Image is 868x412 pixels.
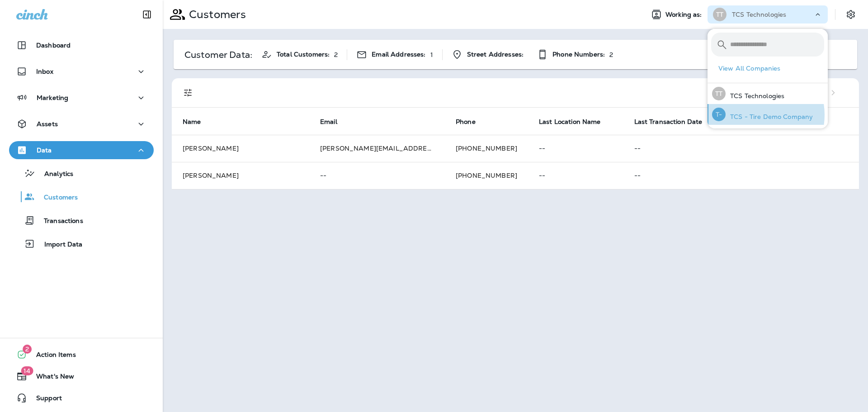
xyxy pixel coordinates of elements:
[372,51,425,58] span: Email Addresses:
[184,51,252,58] p: Customer Data:
[552,51,605,58] span: Phone Numbers:
[539,118,613,126] span: Last Location Name
[185,8,246,21] p: Customers
[36,42,71,49] p: Dashboard
[609,51,613,58] p: 2
[35,217,83,226] p: Transactions
[634,118,714,126] span: Last Transaction Date
[36,68,53,75] p: Inbox
[634,145,849,152] p: --
[9,389,154,407] button: Support
[634,172,849,179] p: --
[9,89,154,107] button: Marketing
[456,118,476,126] span: Phone
[430,51,433,58] p: 1
[9,62,154,81] button: Inbox
[715,62,828,76] button: View All Companies
[712,108,726,121] div: T-
[9,164,154,183] button: Analytics
[726,113,813,120] p: TCS - Tire Demo Company
[713,8,726,21] div: TT
[539,172,613,179] p: --
[134,5,160,24] button: Collapse Sidebar
[445,162,528,189] td: [PHONE_NUMBER]
[712,87,726,100] div: TT
[708,104,828,125] button: T-TCS - Tire Demo Company
[37,94,68,101] p: Marketing
[634,118,703,126] span: Last Transaction Date
[9,115,154,133] button: Assets
[9,367,154,385] button: 14What's New
[726,92,784,99] p: TCS Technologies
[37,120,58,128] p: Assets
[183,118,201,126] span: Name
[467,51,524,58] span: Street Addresses:
[456,118,487,126] span: Phone
[35,241,83,249] p: Import Data
[539,145,613,152] p: --
[539,118,601,126] span: Last Location Name
[277,51,330,58] span: Total Customers:
[320,118,349,126] span: Email
[172,162,309,189] td: [PERSON_NAME]
[9,36,154,54] button: Dashboard
[172,135,309,162] td: [PERSON_NAME]
[9,211,154,230] button: Transactions
[35,170,73,179] p: Analytics
[665,11,704,19] span: Working as:
[320,172,434,179] p: --
[23,345,32,354] span: 2
[843,6,859,23] button: Settings
[9,187,154,206] button: Customers
[21,366,33,375] span: 14
[183,118,213,126] span: Name
[9,234,154,253] button: Import Data
[27,351,76,362] span: Action Items
[334,51,338,58] p: 2
[320,118,337,126] span: Email
[445,135,528,162] td: [PHONE_NUMBER]
[35,194,78,202] p: Customers
[309,135,445,162] td: [PERSON_NAME][EMAIL_ADDRESS][DOMAIN_NAME]
[179,84,197,102] button: Filters
[708,83,828,104] button: TTTCS Technologies
[732,11,786,18] p: TCS Technologies
[37,147,52,154] p: Data
[9,141,154,159] button: Data
[9,346,154,364] button: 2Action Items
[27,373,74,384] span: What's New
[27,394,62,405] span: Support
